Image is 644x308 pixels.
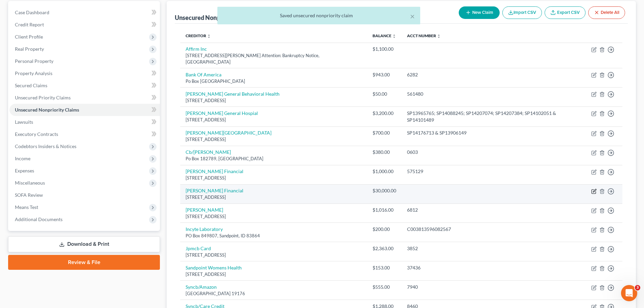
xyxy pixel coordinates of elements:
[186,72,221,77] a: Bank Of America
[373,46,396,52] div: $1,100.00
[407,264,580,271] div: 37436
[407,149,580,156] div: 0603
[223,12,415,19] div: Saved unsecured nonpriority claim
[407,110,580,123] div: SP13965765; SP14088245; SP14207074; SP14207384; SP14102051 & SP14101489
[373,129,396,136] div: $700.00
[186,130,271,136] a: [PERSON_NAME][GEOGRAPHIC_DATA]
[186,252,362,258] div: [STREET_ADDRESS]
[407,284,580,290] div: 7940
[9,189,160,201] a: SOFA Review
[373,110,396,117] div: $3,200.00
[373,33,396,38] a: Balance unfold_more
[373,168,396,175] div: $1,000.00
[407,207,580,213] div: 6812
[186,188,243,193] a: [PERSON_NAME] Financial
[15,156,30,161] span: Income
[437,34,441,38] i: unfold_more
[407,71,580,78] div: 6282
[635,285,640,290] span: 3
[186,233,362,239] div: PO Box 849807, Sandpoint, ID 83864
[407,226,580,233] div: C003813596082567
[15,119,33,125] span: Lawsuits
[15,168,34,173] span: Expenses
[9,92,160,104] a: Unsecured Priority Claims
[186,194,362,200] div: [STREET_ADDRESS]
[407,245,580,252] div: 3852
[15,180,45,186] span: Miscellaneous
[373,71,396,78] div: $943.00
[15,70,52,76] span: Property Analysis
[9,6,160,19] a: Case Dashboard
[186,213,362,220] div: [STREET_ADDRESS]
[207,34,211,38] i: unfold_more
[9,79,160,92] a: Secured Claims
[186,207,223,213] a: [PERSON_NAME]
[15,34,43,40] span: Client Profile
[392,34,396,38] i: unfold_more
[15,58,53,64] span: Personal Property
[15,192,43,198] span: SOFA Review
[410,12,415,20] button: ×
[15,107,79,113] span: Unsecured Nonpriority Claims
[186,97,362,104] div: [STREET_ADDRESS]
[15,82,47,88] span: Secured Claims
[186,284,217,290] a: Syncb/Amazon
[9,104,160,116] a: Unsecured Nonpriority Claims
[373,91,396,97] div: $50.00
[373,226,396,233] div: $200.00
[186,149,231,155] a: Cb/[PERSON_NAME]
[9,67,160,79] a: Property Analysis
[8,255,160,270] a: Review & File
[9,128,160,140] a: Executory Contracts
[459,6,500,19] button: New Claim
[15,131,58,137] span: Executory Contracts
[186,110,258,116] a: [PERSON_NAME] General Hospial
[15,204,38,210] span: Means Test
[9,116,160,128] a: Lawsuits
[373,187,396,194] div: $30,000.00
[545,6,586,19] a: Export CSV
[15,46,44,52] span: Real Property
[407,91,580,97] div: 561480
[373,264,396,271] div: $153.00
[15,143,76,149] span: Codebtors Insiders & Notices
[186,271,362,278] div: [STREET_ADDRESS]
[373,207,396,213] div: $1,016.00
[502,6,542,19] button: Import CSV
[186,168,243,174] a: [PERSON_NAME] Financial
[15,95,71,100] span: Unsecured Priority Claims
[186,156,362,162] div: Po Box 182789, [GEOGRAPHIC_DATA]
[186,52,362,65] div: [STREET_ADDRESS][PERSON_NAME] Attention: Bankruptcy Notice, [GEOGRAPHIC_DATA]
[407,33,441,38] a: Acct Number unfold_more
[407,129,580,136] div: SP14176713 & SP13906149
[186,245,211,251] a: Jpmcb Card
[186,91,280,97] a: [PERSON_NAME] General Behavioral Health
[588,6,625,19] button: Delete All
[186,136,362,143] div: [STREET_ADDRESS]
[186,226,223,232] a: Incyte Laboratory
[186,46,207,52] a: Affirm Inc
[15,216,63,222] span: Additional Documents
[373,149,396,156] div: $380.00
[373,284,396,290] div: $555.00
[186,175,362,181] div: [STREET_ADDRESS]
[186,117,362,123] div: [STREET_ADDRESS]
[186,290,362,297] div: [GEOGRAPHIC_DATA] 19176
[186,33,211,38] a: Creditor unfold_more
[407,168,580,175] div: 575129
[186,78,362,85] div: Po Box [GEOGRAPHIC_DATA]
[621,285,637,301] iframe: Intercom live chat
[8,236,160,252] a: Download & Print
[373,245,396,252] div: $2,363.00
[186,265,242,270] a: Sandpoint Womens Health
